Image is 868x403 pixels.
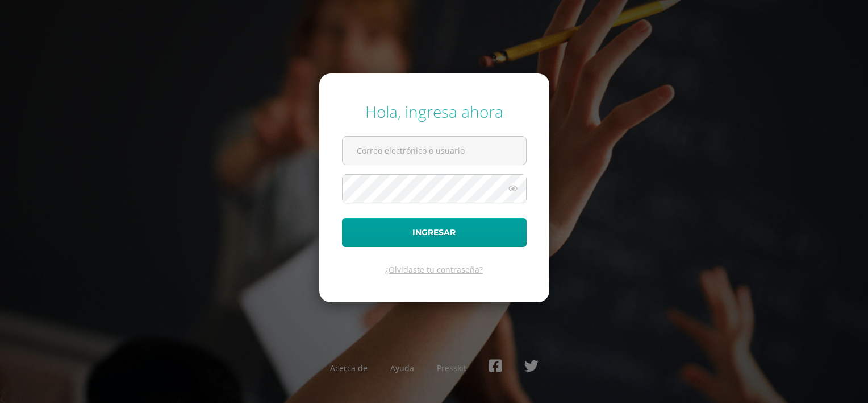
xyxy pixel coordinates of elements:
button: Ingresar [342,218,527,247]
div: Hola, ingresa ahora [342,101,527,122]
a: Acerca de [330,363,368,373]
input: Correo electrónico o usuario [343,137,526,165]
a: ¿Olvidaste tu contraseña? [385,264,483,275]
a: Presskit [437,363,466,373]
a: Ayuda [390,363,414,373]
